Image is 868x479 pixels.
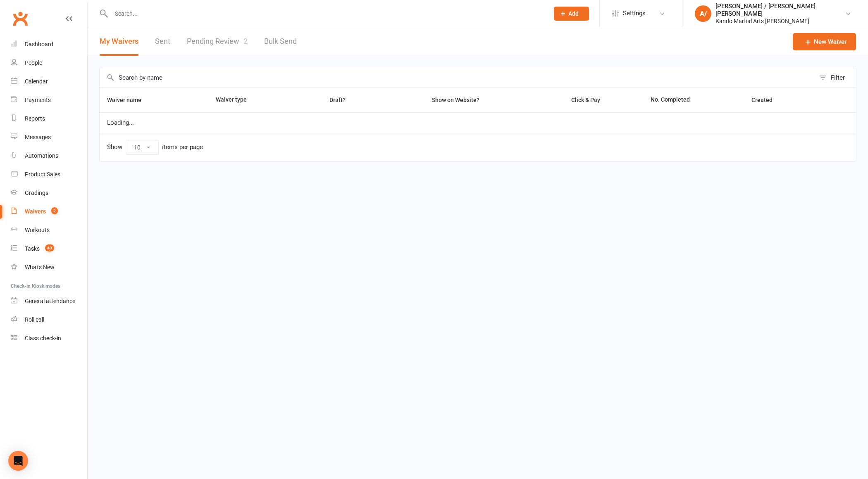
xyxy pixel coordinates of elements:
div: Class check-in [25,335,61,341]
div: Payments [25,97,51,103]
a: Bulk Send [264,27,297,56]
a: People [11,54,87,72]
div: Filter [831,73,845,83]
div: Calendar [25,78,48,85]
span: Click & Pay [571,97,600,103]
div: Workouts [25,227,50,233]
button: Click & Pay [564,95,609,105]
span: Show on Website? [432,97,479,103]
div: A/ [695,5,711,22]
a: Product Sales [11,165,87,184]
input: Search... [109,8,543,19]
div: General attendance [25,298,75,304]
span: 2 [243,37,248,45]
button: Draft? [322,95,355,105]
a: New Waiver [793,33,856,50]
a: Gradings [11,184,87,202]
span: Waiver name [107,97,150,103]
div: Gradings [25,190,48,196]
span: Add [568,10,579,17]
a: Workouts [11,221,87,239]
button: Waiver name [107,95,150,105]
div: Kando Martial Arts [PERSON_NAME] [715,17,845,25]
a: Automations [11,147,87,165]
a: Payments [11,91,87,109]
div: [PERSON_NAME] / [PERSON_NAME] [PERSON_NAME] [715,2,845,17]
a: Class kiosk mode [11,329,87,348]
th: Waiver type [208,88,294,112]
input: Search by name [100,68,815,87]
button: Add [554,7,589,21]
a: Sent [155,27,170,56]
span: Settings [623,4,646,23]
div: Dashboard [25,41,53,47]
a: Pending Review2 [187,27,248,56]
div: Waivers [25,208,46,215]
div: Tasks [25,245,40,252]
td: Loading... [100,112,856,133]
span: 2 [51,207,58,214]
a: Waivers 2 [11,202,87,221]
div: Product Sales [25,171,60,178]
button: Show on Website? [424,95,489,105]
div: Roll call [25,316,44,323]
button: My Waivers [100,27,138,56]
div: Reports [25,115,45,122]
a: Calendar [11,72,87,91]
button: Created [751,95,782,105]
div: Messages [25,134,51,140]
a: Clubworx [10,8,31,29]
div: People [25,59,42,66]
div: Show [107,140,203,155]
span: Draft? [329,97,346,103]
a: Tasks 40 [11,239,87,258]
span: 40 [45,244,54,251]
button: Filter [815,68,856,87]
th: No. Completed [643,88,744,112]
div: items per page [162,144,203,151]
a: Roll call [11,311,87,329]
div: Automations [25,152,58,159]
a: Messages [11,128,87,147]
a: General attendance kiosk mode [11,292,87,311]
div: Open Intercom Messenger [8,451,28,471]
a: Reports [11,109,87,128]
a: Dashboard [11,35,87,54]
span: Created [751,97,782,103]
a: What's New [11,258,87,277]
div: What's New [25,264,55,270]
